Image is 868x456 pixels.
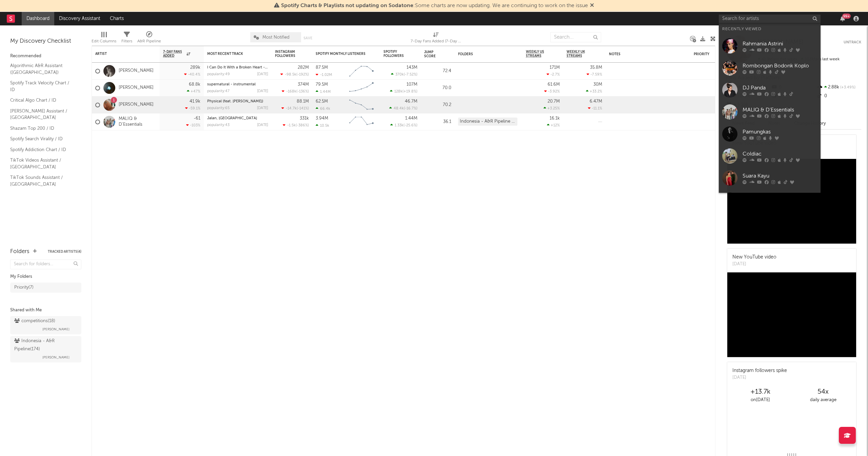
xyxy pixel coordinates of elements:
div: My Folders [10,273,81,281]
div: Edit Columns [92,29,116,48]
div: 1.44M [316,89,331,94]
svg: Chart title [346,63,377,80]
a: Rahmania Astrini [719,35,821,57]
div: 46.7M [405,99,417,104]
a: TikTok Videos Assistant / [GEOGRAPHIC_DATA] [10,157,75,170]
a: Priority(7) [10,283,81,293]
div: 331k [300,116,309,121]
div: +13.7k [729,388,792,396]
div: -3.92 % [544,89,560,94]
div: +12 % [547,123,560,127]
a: Algorithmic A&R Assistant ([GEOGRAPHIC_DATA]) [10,62,75,76]
a: Spotify Track Velocity Chart / ID [10,79,75,93]
span: Most Notified [262,35,290,40]
div: 171M [550,65,560,70]
div: on [DATE] [729,396,792,404]
span: +19.8 % [403,90,416,94]
div: [DATE] [732,374,787,381]
a: The Lantis [719,189,821,211]
div: DJ Panda [743,84,817,92]
div: ( ) [283,123,309,127]
a: Charts [105,12,129,25]
svg: Chart title [346,113,377,130]
div: popularity: 49 [207,72,230,76]
div: 41.9k [190,99,200,104]
div: popularity: 43 [207,123,230,127]
div: 374M [298,82,309,87]
div: 10.5k [316,123,329,128]
div: Spotify Monthly Listeners [316,52,367,56]
div: 68.8k [189,82,200,87]
div: 1.44M [405,116,417,121]
span: -25.6 % [405,124,416,127]
div: Notes [609,52,677,56]
span: Dismiss [590,3,594,8]
div: Physical (feat. Troye Sivan) [207,100,268,103]
div: -103 % [186,123,200,127]
span: -386 % [297,124,308,127]
a: Suara Kayu [719,167,821,189]
a: MALIQ & D'Essentials [119,116,156,128]
span: -141 % [298,107,308,110]
a: I Can Do It With a Broken Heart - [PERSON_NAME] Remix [207,66,307,69]
div: A&R Pipeline [137,29,161,48]
div: +3.25 % [544,106,560,110]
div: [DATE] [257,89,268,93]
a: MALIQ & D'Essentials [719,101,821,123]
span: 7-Day Fans Added [163,50,185,58]
div: 70.0 [424,84,451,92]
div: A&R Pipeline [137,37,161,45]
div: Suara Kayu [743,172,817,180]
div: Rahmania Astrini [743,40,817,48]
div: -11.1 % [588,106,602,110]
a: Indonesia - A&R Pipeline(174)[PERSON_NAME] [10,336,81,362]
div: -7.59 % [587,72,602,77]
button: Save [303,36,312,40]
div: My Discovery Checklist [10,37,81,45]
div: -59.1 % [185,106,200,110]
div: 20.7M [548,99,560,104]
span: -98.5k [285,73,296,77]
div: Priority [694,52,721,56]
div: 16.1k [550,116,560,121]
div: Instagram followers spike [732,367,787,374]
span: Weekly US Streams [526,50,550,58]
div: [DATE] [732,261,776,268]
span: [PERSON_NAME] [42,353,70,361]
span: -16.7 % [405,107,416,110]
a: supernatural - instrumental [207,83,256,86]
div: Jump Score [424,50,441,58]
a: Rombongan Bodonk Koplo [719,57,821,79]
div: popularity: 47 [207,89,230,93]
div: 0 [816,92,861,101]
div: -2.7 % [547,72,560,77]
button: Untrack [844,39,861,46]
div: 61.6M [548,82,560,87]
div: New YouTube video [732,254,776,261]
div: 36.1 [424,118,451,126]
span: : Some charts are now updating. We are continuing to work on the issue [281,3,588,8]
span: 1.33k [395,124,403,127]
div: 2.88k [816,83,861,92]
a: Physical (feat. [PERSON_NAME]) [207,100,263,103]
div: Coldiac [743,150,817,158]
div: Indonesia - A&R Pipeline (174) [458,118,517,126]
div: Spotify Followers [383,50,407,58]
div: I Can Do It With a Broken Heart - Dombresky Remix [207,66,268,69]
span: 370k [395,73,404,77]
input: Search for folders... [10,260,81,269]
svg: Chart title [346,80,377,97]
a: Shazam Top 200 / ID [10,125,75,132]
a: Spotify Search Virality / ID [10,135,75,143]
a: DJ Panda [719,79,821,101]
div: +47 % [187,89,200,94]
div: Most Recent Track [207,52,258,56]
svg: Chart title [346,97,377,113]
div: 3.94M [316,116,328,121]
div: 35.8M [590,65,602,70]
span: -168k [286,90,296,94]
div: 282M [298,65,309,70]
div: Filters [121,37,132,45]
div: ( ) [282,89,309,94]
div: Folders [458,52,509,56]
